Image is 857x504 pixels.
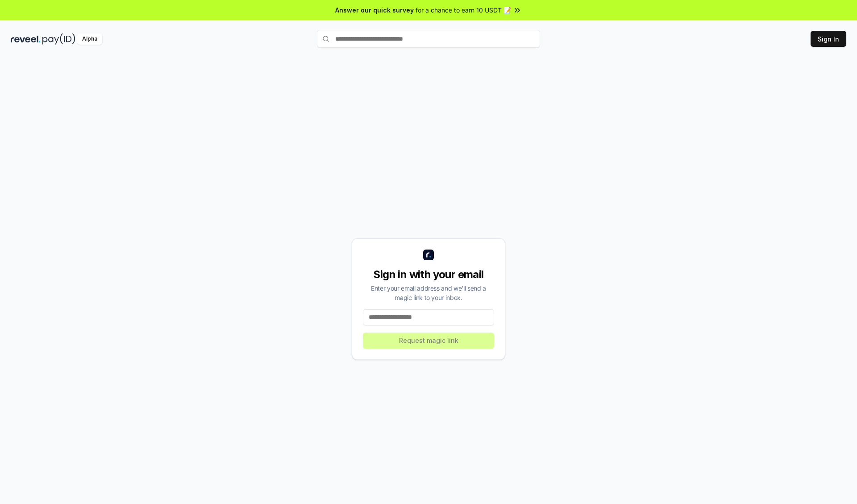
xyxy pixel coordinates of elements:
div: Sign in with your email [363,267,494,282]
div: Enter your email address and we’ll send a magic link to your inbox. [363,283,494,302]
span: Answer our quick survey [335,5,414,15]
img: logo_small [423,250,434,260]
button: Sign In [811,31,846,47]
img: reveel_dark [11,33,41,45]
div: Alpha [77,33,102,45]
span: for a chance to earn 10 USDT 📝 [416,5,511,15]
img: pay_id [42,33,75,45]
